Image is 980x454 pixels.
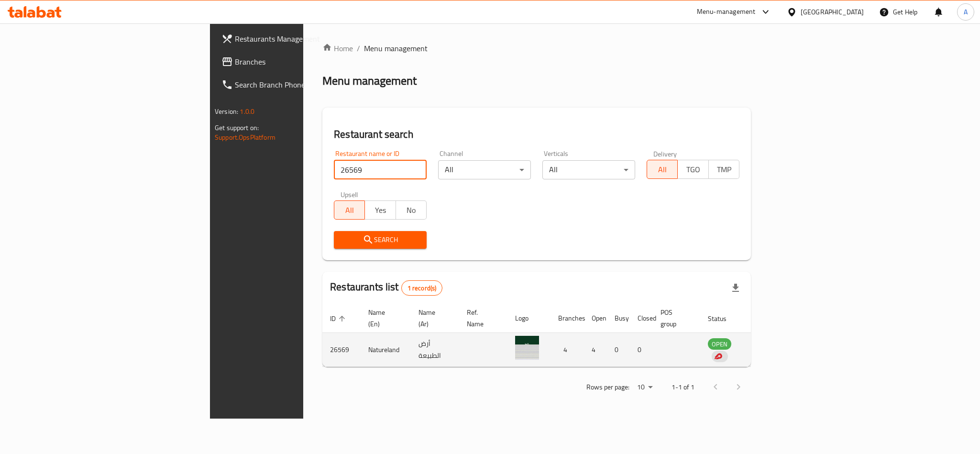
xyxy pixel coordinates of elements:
[713,163,736,177] span: TMP
[361,333,411,367] td: Natureland
[215,105,238,118] span: Version:
[507,304,551,333] th: Logo
[369,203,392,217] span: Yes
[697,6,756,18] div: Menu-management
[467,307,496,330] span: Ref. Name
[724,277,747,299] div: Export file
[418,307,448,330] span: Name (Ar)
[330,280,442,296] h2: Restaurants list
[215,122,259,134] span: Get support on:
[214,27,374,50] a: Restaurants Management
[647,160,678,179] button: All
[801,7,864,17] div: [GEOGRAPHIC_DATA]
[551,304,584,333] th: Branches
[584,333,607,367] td: 4
[338,203,361,217] span: All
[411,333,459,367] td: أرض الطبيعة
[542,160,635,179] div: All
[334,200,365,220] button: All
[515,336,539,360] img: Natureland
[400,203,423,217] span: No
[341,191,358,198] label: Upsell
[584,304,607,333] th: Open
[396,200,427,220] button: No
[708,313,739,324] span: Status
[633,380,656,395] div: Rows per page:
[438,160,531,179] div: All
[214,50,374,73] a: Branches
[330,313,348,324] span: ID
[215,131,275,144] a: Support.OpsPlatform
[607,333,630,367] td: 0
[368,307,399,330] span: Name (En)
[214,73,374,96] a: Search Branch Phone
[712,351,728,362] div: Indicates that the vendor menu management has been moved to DH Catalog service
[322,43,751,54] nav: breadcrumb
[964,7,968,17] span: A
[708,160,739,179] button: TMP
[607,304,630,333] th: Busy
[750,304,783,333] th: Action
[402,284,442,293] span: 1 record(s)
[708,339,731,350] span: OPEN
[661,307,689,330] span: POS group
[630,304,653,333] th: Closed
[364,43,428,54] span: Menu management
[364,200,396,220] button: Yes
[240,105,254,118] span: 1.0.0
[334,160,427,179] input: Search for restaurant name or ID..
[653,150,677,157] label: Delivery
[334,231,427,249] button: Search
[708,338,731,350] div: OPEN
[651,163,674,177] span: All
[322,304,783,367] table: enhanced table
[235,56,366,67] span: Branches
[677,160,708,179] button: TGO
[235,79,366,90] span: Search Branch Phone
[586,381,629,393] p: Rows per page:
[341,234,419,246] span: Search
[672,381,694,393] p: 1-1 of 1
[551,333,584,367] td: 4
[714,352,722,361] img: delivery hero logo
[682,163,705,177] span: TGO
[630,333,653,367] td: 0
[235,33,366,44] span: Restaurants Management
[334,127,739,142] h2: Restaurant search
